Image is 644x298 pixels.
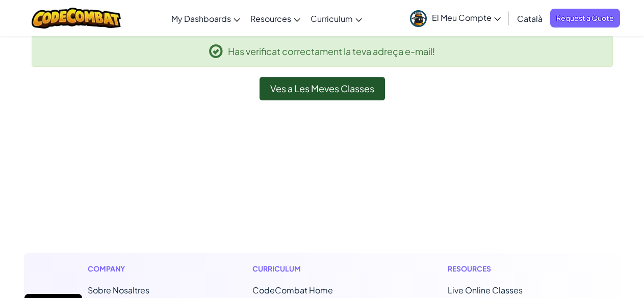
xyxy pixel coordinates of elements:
[166,5,245,32] a: My Dashboards
[550,9,620,28] a: Request a Quote
[448,263,556,274] h1: Resources
[517,13,543,24] span: Català
[245,5,305,32] a: Resources
[260,77,385,100] a: Ves a Les Meves Classes
[305,5,367,32] a: Curriculum
[270,83,374,94] span: Ves a Les Meves Classes
[88,285,149,295] a: Sobre Nosaltres
[32,8,121,29] img: CodeCombat logo
[448,285,523,295] a: Live Online Classes
[171,13,231,24] span: My Dashboards
[88,263,181,274] h1: Company
[252,263,376,274] h1: Curriculum
[250,13,291,24] span: Resources
[410,10,427,27] img: avatar
[311,13,353,24] span: Curriculum
[252,285,333,295] span: CodeCombat Home
[228,44,435,59] span: Has verificat correctament la teva adreça e-mail!
[432,12,501,23] span: El Meu Compte
[512,5,548,32] a: Català
[405,2,506,34] a: El Meu Compte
